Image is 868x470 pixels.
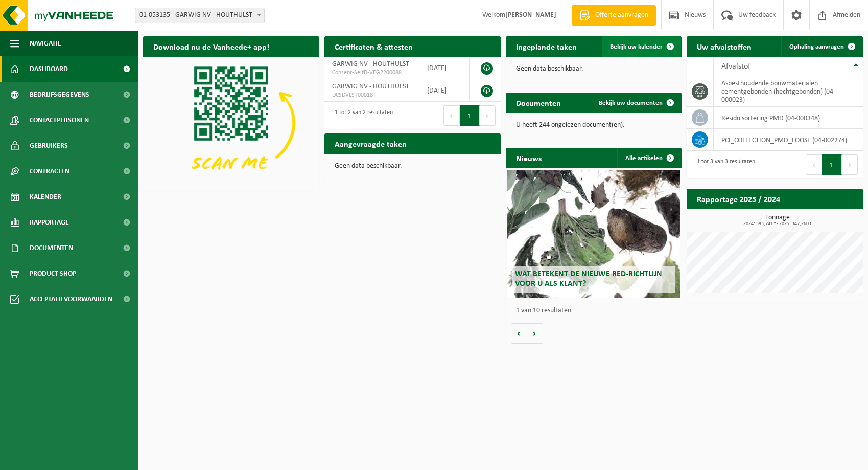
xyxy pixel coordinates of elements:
span: GARWIG NV - HOUTHULST [332,83,409,91]
button: 1 [822,154,842,175]
button: Previous [443,105,460,126]
span: Gebruikers [30,133,68,159]
h2: Rapportage 2025 / 2024 [687,189,790,209]
button: Volgende [527,323,543,344]
h2: Certificaten & attesten [324,36,423,56]
span: DCSDVLST00018 [332,91,411,99]
a: Bekijk uw documenten [591,93,681,113]
p: U heeft 244 ongelezen document(en). [516,122,672,129]
td: [DATE] [419,79,470,102]
td: asbesthoudende bouwmaterialen cementgebonden (hechtgebonden) (04-000023) [714,76,863,107]
span: Afvalstof [721,62,750,71]
span: 01-053135 - GARWIG NV - HOUTHULST [135,8,264,23]
button: Next [842,154,858,175]
button: Vorige [511,323,527,344]
span: Navigatie [30,31,61,56]
span: Documenten [30,235,73,261]
p: Geen data beschikbaar. [335,163,490,170]
h2: Aangevraagde taken [324,133,417,153]
h2: Nieuws [506,148,552,168]
h2: Documenten [506,93,571,113]
span: Dashboard [30,56,68,82]
a: Wat betekent de nieuwe RED-richtlijn voor u als klant? [507,170,680,298]
span: Product Shop [30,261,76,286]
span: Rapportage [30,210,69,235]
span: GARWIG NV - HOUTHULST [332,60,409,68]
span: Offerte aanvragen [593,10,651,20]
span: Contracten [30,159,69,184]
h2: Uw afvalstoffen [687,36,762,56]
a: Ophaling aanvragen [781,36,862,57]
p: Geen data beschikbaar. [516,65,672,73]
td: residu sortering PMD (04-000348) [714,107,863,129]
button: 1 [460,105,480,126]
span: Ophaling aanvragen [789,43,844,50]
span: Consent-SelfD-VEG2200088 [332,69,411,77]
span: 2024: 393,741 t - 2025: 347,260 t [692,221,863,227]
a: Offerte aanvragen [572,5,656,26]
a: Bekijk rapportage [787,209,862,229]
span: Bekijk uw documenten [599,100,663,106]
h3: Tonnage [692,214,863,227]
img: Download de VHEPlus App [143,57,319,189]
span: 01-053135 - GARWIG NV - HOUTHULST [135,8,265,23]
td: [DATE] [419,57,470,79]
span: Contactpersonen [30,107,89,133]
a: Bekijk uw kalender [602,36,681,57]
div: 1 tot 3 van 3 resultaten [692,153,755,176]
button: Previous [806,154,822,175]
td: PCI_COLLECTION_PMD_LOOSE (04-002274) [714,129,863,151]
h2: Download nu de Vanheede+ app! [143,36,279,56]
span: Bekijk uw kalender [610,43,663,50]
button: Next [480,105,496,126]
span: Kalender [30,184,61,210]
span: Acceptatievoorwaarden [30,286,112,312]
a: Alle artikelen [617,148,681,168]
span: Wat betekent de nieuwe RED-richtlijn voor u als klant? [515,270,662,288]
span: Bedrijfsgegevens [30,82,89,107]
p: 1 van 10 resultaten [516,307,677,315]
h2: Ingeplande taken [506,36,587,56]
strong: [PERSON_NAME] [505,11,556,19]
div: 1 tot 2 van 2 resultaten [330,104,393,127]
